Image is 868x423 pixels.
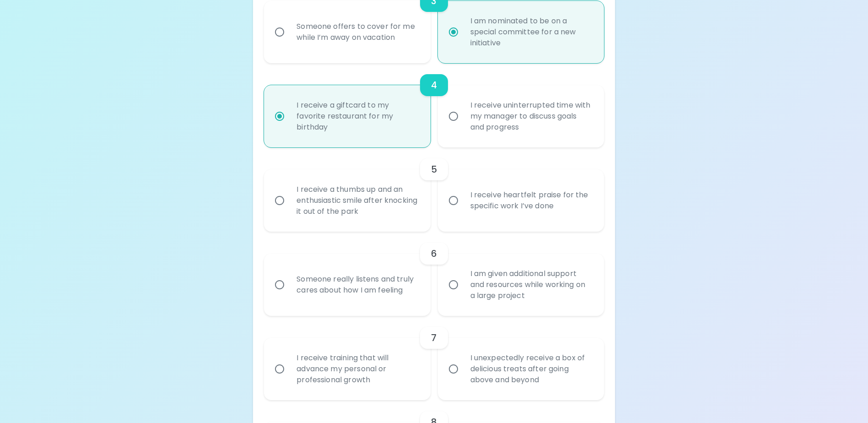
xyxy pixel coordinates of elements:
div: I receive a giftcard to my favorite restaurant for my birthday [289,89,425,144]
div: Someone really listens and truly cares about how I am feeling [289,263,425,307]
div: I am given additional support and resources while working on a large project [463,257,599,312]
div: I receive training that will advance my personal or professional growth [289,342,425,396]
div: choice-group-check [264,232,604,316]
h6: 7 [431,331,437,345]
div: Someone offers to cover for me while I’m away on vacation [289,10,425,54]
div: I receive uninterrupted time with my manager to discuss goals and progress [463,89,599,144]
div: I unexpectedly receive a box of delicious treats after going above and beyond [463,342,599,396]
div: I receive a thumbs up and an enthusiastic smile after knocking it out of the park [289,173,425,228]
div: choice-group-check [264,147,604,232]
div: I am nominated to be on a special committee for a new initiative [463,5,599,60]
div: I receive heartfelt praise for the specific work I’ve done [463,179,599,222]
div: choice-group-check [264,63,604,147]
h6: 4 [431,78,437,92]
h6: 5 [431,162,437,177]
h6: 6 [431,246,437,261]
div: choice-group-check [264,316,604,400]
